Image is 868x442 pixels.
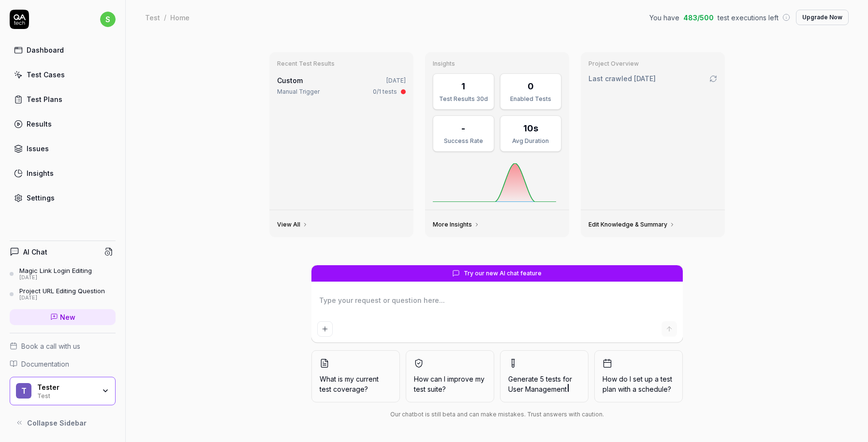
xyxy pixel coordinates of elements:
div: - [461,122,465,135]
span: 483 / 500 [683,13,714,23]
span: How can I improve my test suite? [414,374,486,394]
span: New [60,312,75,322]
div: / [164,13,166,22]
a: Documentation [10,359,116,369]
a: Book a call with us [10,341,116,351]
div: Insights [27,168,54,178]
a: Test Cases [10,65,116,84]
span: test executions left [718,13,779,23]
div: Project URL Editing Question [19,287,105,295]
a: Issues [10,139,116,158]
h3: Project Overview [588,60,717,68]
span: T [16,383,31,399]
h4: AI Chat [23,247,47,257]
div: Dashboard [27,45,64,55]
div: Manual Trigger [277,87,320,96]
div: 10s [523,122,538,135]
button: Collapse Sidebar [10,413,116,432]
div: Tester [37,383,95,392]
a: Custom[DATE]Manual Trigger0/1 tests [275,73,408,98]
a: Go to crawling settings [709,75,717,83]
time: [DATE] [386,77,406,84]
a: New [10,309,116,325]
div: Avg Duration [506,137,555,145]
a: View All [277,221,308,228]
span: Documentation [21,359,69,369]
span: Collapse Sidebar [27,418,87,428]
div: Issues [27,143,49,154]
span: Generate 5 tests for [508,374,580,394]
div: 0/1 tests [373,87,397,96]
div: Test Cases [27,70,65,80]
span: Last crawled [588,73,656,84]
div: 1 [461,80,465,93]
div: 0 [528,80,534,93]
a: Magic Link Login Editing[DATE] [10,267,116,281]
span: User Management [508,385,567,393]
div: Test [145,13,160,22]
div: Success Rate [439,137,488,145]
time: [DATE] [634,74,656,83]
span: What is my current test coverage? [320,374,392,394]
h3: Insights [433,60,561,68]
button: TTesterTest [10,377,116,406]
button: Add attachment [317,321,333,337]
span: Book a call with us [21,341,80,351]
div: Results [27,119,52,129]
div: Our chatbot is still beta and can make mistakes. Trust answers with caution. [311,410,683,419]
a: Project URL Editing Question[DATE] [10,287,116,301]
span: How do I set up a test plan with a schedule? [603,374,675,394]
a: Edit Knowledge & Summary [588,221,675,228]
button: Generate 5 tests forUser Management [500,350,588,402]
div: Test Plans [27,94,62,104]
a: Results [10,114,116,133]
div: [DATE] [19,274,92,281]
span: s [100,12,116,27]
span: Custom [277,76,303,85]
div: [DATE] [19,295,105,301]
h3: Recent Test Results [277,60,406,68]
button: How do I set up a test plan with a schedule? [594,350,683,402]
button: What is my current test coverage? [311,350,400,402]
a: More Insights [433,221,480,228]
div: Magic Link Login Editing [19,267,92,274]
div: Enabled Tests [506,95,555,103]
div: Test [37,391,95,399]
div: Home [170,13,190,22]
button: Upgrade Now [796,10,849,25]
button: s [100,10,116,29]
a: Test Plans [10,90,116,109]
button: How can I improve my test suite? [406,350,494,402]
a: Settings [10,188,116,207]
a: Insights [10,164,116,183]
div: Settings [27,193,55,203]
span: Try our new AI chat feature [464,269,542,278]
span: You have [649,13,679,23]
div: Test Results 30d [439,95,488,103]
a: Dashboard [10,41,116,59]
